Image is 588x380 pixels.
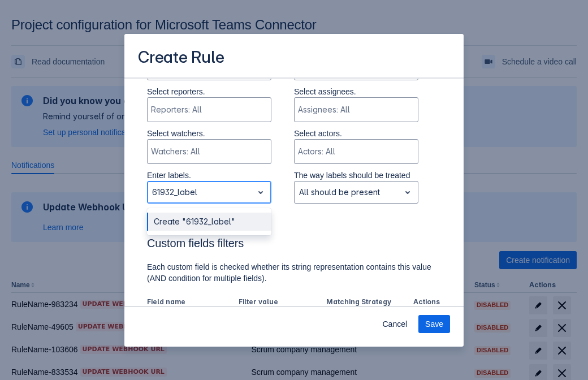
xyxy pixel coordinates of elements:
h3: Custom fields filters [147,236,441,254]
span: Cancel [382,315,407,333]
p: Each custom field is checked whether its string representation contains this value (AND condition... [147,261,441,284]
p: Select assignees. [294,86,418,97]
p: Select watchers. [147,128,271,139]
p: Enter labels. [147,170,271,181]
p: The way labels should be treated [294,170,418,181]
p: Select reporters. [147,86,271,97]
button: Save [418,315,450,333]
th: Matching Strategy [322,295,409,310]
p: Select actors. [294,128,418,139]
div: Create "61932_label" [147,213,271,231]
span: open [401,185,414,199]
span: open [254,185,267,199]
h3: Create Rule [138,47,224,70]
span: Save [425,315,443,333]
th: Actions [409,295,441,310]
th: Field name [147,295,234,310]
button: Cancel [375,315,414,333]
th: Filter value [234,295,322,310]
